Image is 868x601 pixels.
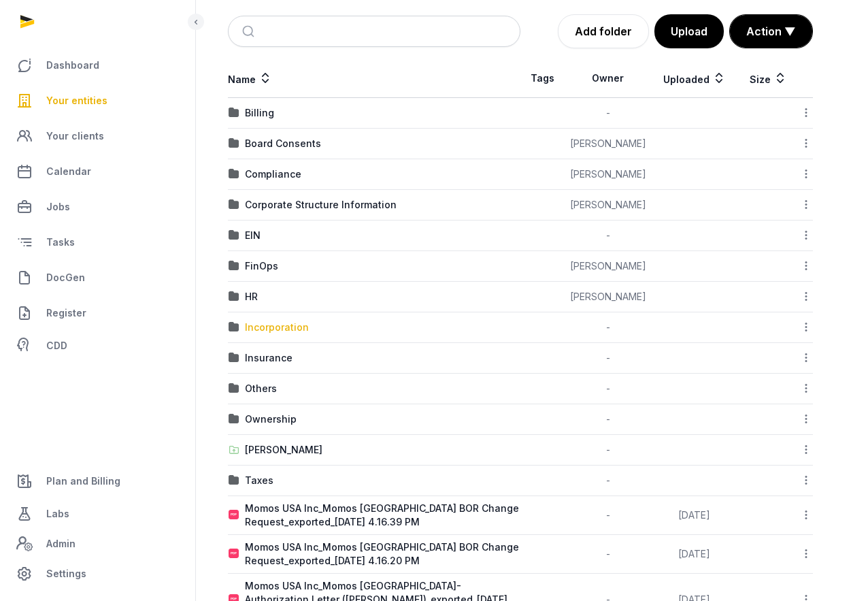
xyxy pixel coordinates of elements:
[229,230,239,241] img: folder.svg
[11,155,184,188] a: Calendar
[229,475,239,486] img: folder.svg
[678,509,710,521] span: [DATE]
[229,108,239,118] img: folder.svg
[565,343,650,374] td: -
[229,138,239,149] img: folder.svg
[651,59,739,98] th: Uploaded
[245,137,321,150] div: Board Consents
[229,291,239,302] img: folder.svg
[565,98,650,129] td: -
[245,167,301,181] div: Compliance
[46,234,75,250] span: Tasks
[245,382,277,395] div: Others
[46,57,99,74] span: Dashboard
[245,502,520,529] div: Momos USA Inc_Momos [GEOGRAPHIC_DATA] BOR Change Request_exported_[DATE] 4.16.39 PM
[245,259,278,273] div: FinOps
[46,506,69,522] span: Labs
[245,229,261,242] div: EIN
[11,465,184,498] a: Plan and Billing
[46,163,91,180] span: Calendar
[229,353,239,363] img: folder.svg
[229,510,239,521] img: pdf.svg
[11,49,184,82] a: Dashboard
[46,270,85,286] span: DocGen
[245,106,274,120] div: Billing
[565,221,650,251] td: -
[565,535,650,574] td: -
[245,198,397,212] div: Corporate Structure Information
[11,332,184,359] a: CDD
[730,15,812,48] button: Action ▼
[46,128,104,144] span: Your clients
[565,466,650,496] td: -
[11,226,184,259] a: Tasks
[565,159,650,190] td: [PERSON_NAME]
[245,290,258,304] div: HR
[245,443,322,457] div: [PERSON_NAME]
[11,530,184,557] a: Admin
[229,414,239,425] img: folder.svg
[229,261,239,272] img: folder.svg
[245,412,297,426] div: Ownership
[234,16,266,46] button: Submit
[565,404,650,435] td: -
[46,473,120,489] span: Plan and Billing
[11,261,184,294] a: DocGen
[565,435,650,466] td: -
[678,548,710,559] span: [DATE]
[11,191,184,223] a: Jobs
[11,120,184,152] a: Your clients
[565,312,650,343] td: -
[11,498,184,530] a: Labs
[11,557,184,590] a: Settings
[229,199,239,210] img: folder.svg
[46,305,86,321] span: Register
[229,444,239,455] img: folder-upload.svg
[565,251,650,282] td: [PERSON_NAME]
[229,549,239,559] img: pdf.svg
[46,338,67,354] span: CDD
[565,190,650,221] td: [PERSON_NAME]
[11,84,184,117] a: Your entities
[11,297,184,329] a: Register
[565,282,650,312] td: [PERSON_NAME]
[738,59,798,98] th: Size
[46,199,70,215] span: Jobs
[520,59,565,98] th: Tags
[565,496,650,535] td: -
[558,14,649,48] a: Add folder
[229,383,239,394] img: folder.svg
[245,321,309,334] div: Incorporation
[245,540,520,568] div: Momos USA Inc_Momos [GEOGRAPHIC_DATA] BOR Change Request_exported_[DATE] 4.16.20 PM
[229,169,239,180] img: folder.svg
[46,566,86,582] span: Settings
[245,474,273,487] div: Taxes
[229,322,239,333] img: folder.svg
[46,536,76,552] span: Admin
[228,59,520,98] th: Name
[654,14,724,48] button: Upload
[245,351,293,365] div: Insurance
[46,93,107,109] span: Your entities
[565,59,650,98] th: Owner
[565,129,650,159] td: [PERSON_NAME]
[565,374,650,404] td: -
